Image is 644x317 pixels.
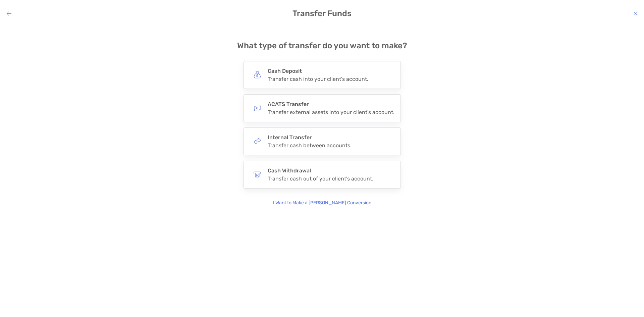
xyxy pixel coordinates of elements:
h4: Cash Deposit [268,68,368,74]
h4: What type of transfer do you want to make? [237,41,407,50]
h4: Internal Transfer [268,134,352,141]
img: button icon [254,71,261,78]
h4: Cash Withdrawal [268,167,373,174]
div: Transfer cash between accounts. [268,142,352,149]
p: I Want to Make a [PERSON_NAME] Conversion [273,199,371,207]
img: button icon [254,171,261,178]
img: button icon [254,138,261,145]
h4: ACATS Transfer [268,101,394,107]
img: button icon [254,104,261,112]
div: Transfer cash out of your client's account. [268,175,373,182]
div: Transfer cash into your client's account. [268,76,368,82]
div: Transfer external assets into your client's account. [268,109,394,115]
